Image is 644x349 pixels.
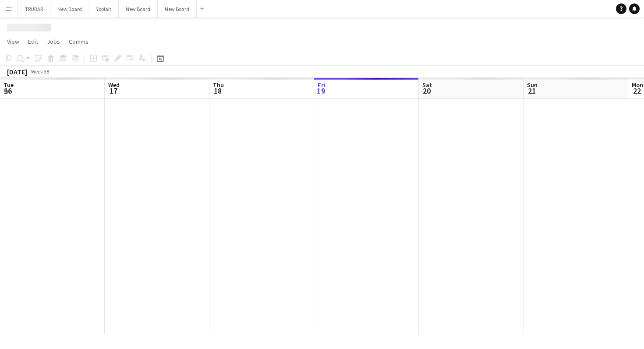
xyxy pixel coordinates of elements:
button: New Board [119,0,158,17]
span: 20 [421,86,432,96]
span: 16 [2,86,14,96]
span: Jobs [47,38,60,45]
span: Sat [422,81,432,89]
span: Thu [213,81,224,89]
span: Week 38 [29,68,51,75]
a: Edit [25,36,42,47]
span: Fri [318,81,326,89]
span: Comms [69,38,88,45]
span: 18 [212,86,224,96]
div: [DATE] [7,67,27,76]
button: New Board [158,0,197,17]
a: View [4,36,23,47]
button: New Board [50,0,89,17]
span: View [7,38,19,45]
span: Sun [527,81,538,89]
button: TRUBAR [18,0,50,17]
a: Jobs [43,36,64,47]
span: 19 [316,86,326,96]
span: 21 [526,86,538,96]
span: Edit [28,38,38,45]
span: Tue [4,81,14,89]
span: Wed [108,81,120,89]
span: 22 [630,86,643,96]
button: Yoplait [89,0,119,17]
span: 17 [107,86,120,96]
a: Comms [65,36,92,47]
span: Mon [632,81,643,89]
